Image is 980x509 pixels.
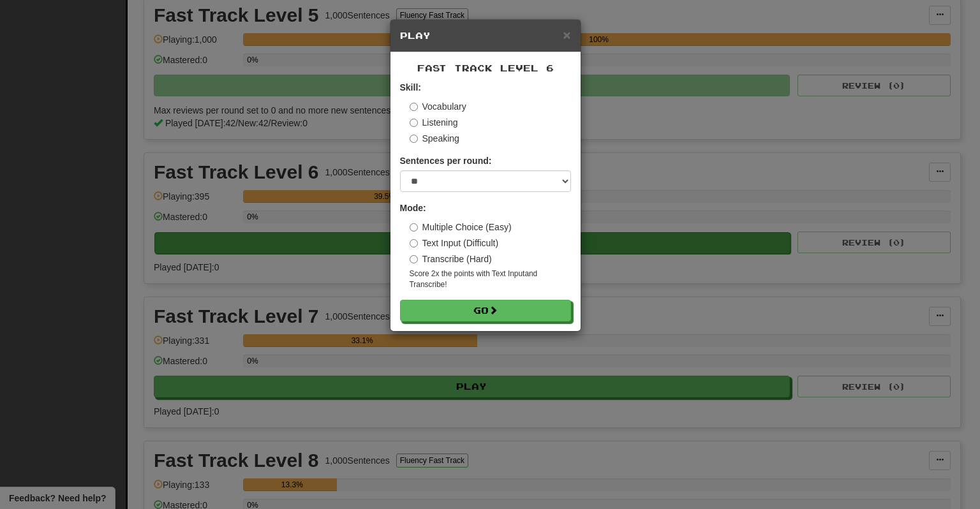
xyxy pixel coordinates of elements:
span: × [563,27,570,42]
label: Text Input (Difficult) [410,237,499,249]
input: Speaking [410,135,418,143]
label: Sentences per round: [400,154,492,167]
input: Listening [410,119,418,127]
label: Transcribe (Hard) [410,253,492,265]
h5: Play [400,29,571,42]
button: Go [400,300,571,321]
input: Text Input (Difficult) [410,239,418,247]
button: Close [563,28,570,41]
input: Vocabulary [410,103,418,111]
label: Multiple Choice (Easy) [410,221,512,233]
span: Fast Track Level 6 [417,63,554,73]
label: Speaking [410,132,459,145]
input: Transcribe (Hard) [410,255,418,263]
strong: Skill: [400,82,421,92]
strong: Mode: [400,203,426,213]
label: Listening [410,116,458,129]
input: Multiple Choice (Easy) [410,223,418,232]
label: Vocabulary [410,100,466,113]
small: Score 2x the points with Text Input and Transcribe ! [410,269,571,290]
